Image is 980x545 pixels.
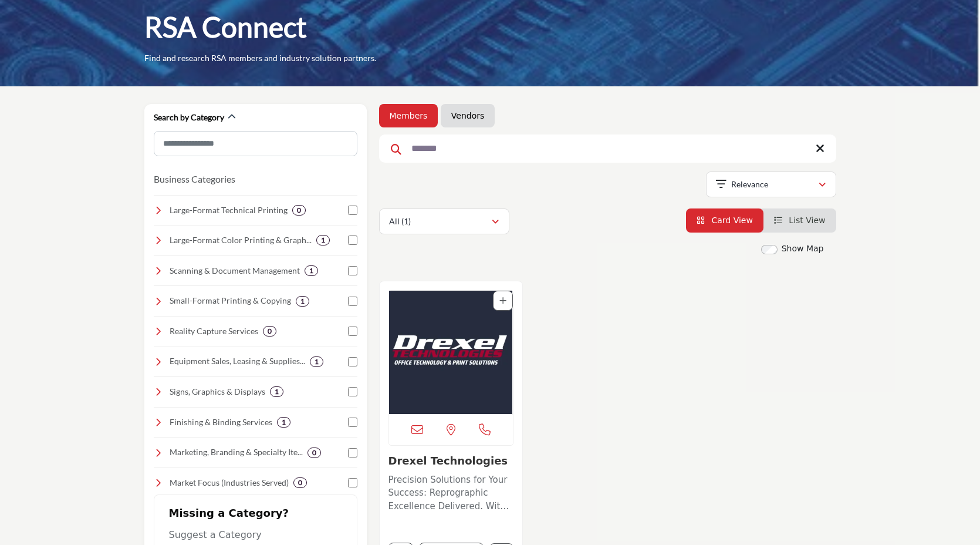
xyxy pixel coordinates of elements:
[170,477,289,489] h4: Market Focus (Industries Served): Tailored solutions for industries like architecture, constructi...
[321,236,325,244] b: 1
[348,448,357,457] input: Select Marketing, Branding & Specialty Items checkbox
[686,208,763,233] li: Card View
[782,243,824,255] label: Show Map
[310,356,323,367] div: 1 Results For Equipment Sales, Leasing & Supplies
[388,470,514,513] a: Precision Solutions for Your Success: Reprographic Excellence Delivered. With a legacy of over 75...
[348,236,357,245] input: Select Large-Format Color Printing & Graphics checkbox
[388,455,514,467] h3: Drexel Technologies
[170,446,303,458] h4: Marketing, Branding & Specialty Items: Design and creative services, marketing support, and speci...
[307,448,321,458] div: 0 Results For Marketing, Branding & Specialty Items
[296,296,309,307] div: 1 Results For Small-Format Printing & Copying
[293,477,307,488] div: 0 Results For Market Focus (Industries Served)
[348,297,357,306] input: Select Small-Format Printing & Copying checkbox
[379,134,836,163] input: Search Keyword
[499,296,506,305] a: Add To List
[388,455,508,467] a: Drexel Technologies
[154,172,235,186] button: Business Categories
[388,473,514,513] p: Precision Solutions for Your Success: Reprographic Excellence Delivered. With a legacy of over 75...
[731,179,768,190] p: Relevance
[170,386,265,398] h4: Signs, Graphics & Displays: Exterior/interior building signs, trade show booths, event displays, ...
[348,387,357,396] input: Select Signs, Graphics & Displays checkbox
[268,327,272,335] b: 0
[348,418,357,427] input: Select Finishing & Binding Services checkbox
[389,291,513,414] img: Drexel Technologies
[316,235,330,245] div: 1 Results For Large-Format Color Printing & Graphics
[144,9,307,45] h1: RSA Connect
[170,204,288,216] h4: Large-Format Technical Printing: High-quality printing for blueprints, construction and architect...
[348,266,357,275] input: Select Scanning & Document Management checkbox
[275,388,279,396] b: 1
[263,326,276,337] div: 0 Results For Reality Capture Services
[170,234,312,246] h4: Large-Format Color Printing & Graphics: Banners, posters, vehicle wraps, and presentation graphics.
[789,216,825,225] span: List View
[389,216,411,227] p: All (1)
[348,478,357,487] input: Select Market Focus (Industries Served) checkbox
[389,291,513,414] a: Open Listing in new tab
[348,206,357,215] input: Select Large-Format Technical Printing checkbox
[277,417,290,428] div: 1 Results For Finishing & Binding Services
[170,325,258,337] h4: Reality Capture Services: Laser scanning, BIM modeling, photogrammetry, 3D scanning, and other ad...
[154,112,224,123] h2: Search by Category
[315,358,319,366] b: 1
[169,529,262,540] span: Suggest a Category
[270,386,283,397] div: 1 Results For Signs, Graphics & Displays
[774,216,826,225] a: View List
[763,208,836,233] li: List View
[170,295,291,307] h4: Small-Format Printing & Copying: Professional printing for black and white and color document pri...
[348,357,357,366] input: Select Equipment Sales, Leasing & Supplies checkbox
[282,418,286,426] b: 1
[170,355,305,367] h4: Equipment Sales, Leasing & Supplies: Equipment sales, leasing, service, and resale of plotters, s...
[348,327,357,336] input: Select Reality Capture Services checkbox
[379,208,509,234] button: All (1)
[706,171,836,197] button: Relevance
[170,416,272,428] h4: Finishing & Binding Services: Laminating, binding, folding, trimming, and other finishing touches...
[312,449,316,457] b: 0
[298,479,302,487] b: 0
[300,297,305,305] b: 1
[292,205,306,216] div: 0 Results For Large-Format Technical Printing
[169,507,342,528] h2: Missing a Category?
[297,206,301,214] b: 0
[697,216,753,225] a: View Card
[309,267,313,275] b: 1
[154,131,357,156] input: Search Category
[711,216,752,225] span: Card View
[144,52,376,64] p: Find and research RSA members and industry solution partners.
[451,110,484,122] a: Vendors
[390,110,428,122] a: Members
[305,265,318,276] div: 1 Results For Scanning & Document Management
[170,265,300,277] h4: Scanning & Document Management: Digital conversion, archiving, indexing, secure storage, and stre...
